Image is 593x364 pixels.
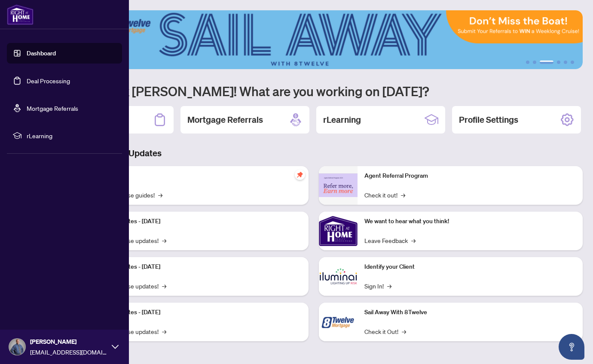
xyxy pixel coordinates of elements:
[90,308,302,317] p: Platform Updates - [DATE]
[90,171,302,181] p: Self-Help
[45,10,583,69] img: Slide 2
[564,61,567,64] button: 5
[526,61,529,64] button: 1
[571,61,574,64] button: 6
[559,334,584,360] button: Open asap
[90,262,302,272] p: Platform Updates - [DATE]
[557,61,560,64] button: 4
[162,327,166,336] span: →
[387,281,391,291] span: →
[364,281,391,291] a: Sign In!→
[27,77,70,85] a: Deal Processing
[411,236,416,245] span: →
[162,236,166,245] span: →
[27,104,78,112] a: Mortgage Referrals
[459,114,518,126] h2: Profile Settings
[9,339,25,355] img: Profile Icon
[319,257,358,296] img: Identify your Client
[364,327,406,336] a: Check it Out!→
[319,303,358,341] img: Sail Away With 8Twelve
[364,262,576,272] p: Identify your Client
[533,61,536,64] button: 2
[7,4,34,25] img: logo
[402,327,406,336] span: →
[364,171,576,181] p: Agent Referral Program
[540,61,553,64] button: 3
[27,49,56,57] a: Dashboard
[323,114,361,126] h2: rLearning
[45,83,583,99] h1: Welcome back [PERSON_NAME]! What are you working on [DATE]?
[90,217,302,226] p: Platform Updates - [DATE]
[401,190,405,200] span: →
[45,147,583,159] h3: Brokerage & Industry Updates
[295,170,305,180] span: pushpin
[30,347,107,357] span: [EMAIL_ADDRESS][DOMAIN_NAME]
[187,114,263,126] h2: Mortgage Referrals
[27,131,116,140] span: rLearning
[319,212,358,250] img: We want to hear what you think!
[364,190,405,200] a: Check it out!→
[364,217,576,226] p: We want to hear what you think!
[319,173,358,197] img: Agent Referral Program
[364,308,576,317] p: Sail Away With 8Twelve
[158,190,162,200] span: →
[162,281,166,291] span: →
[364,236,416,245] a: Leave Feedback→
[30,337,107,346] span: [PERSON_NAME]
